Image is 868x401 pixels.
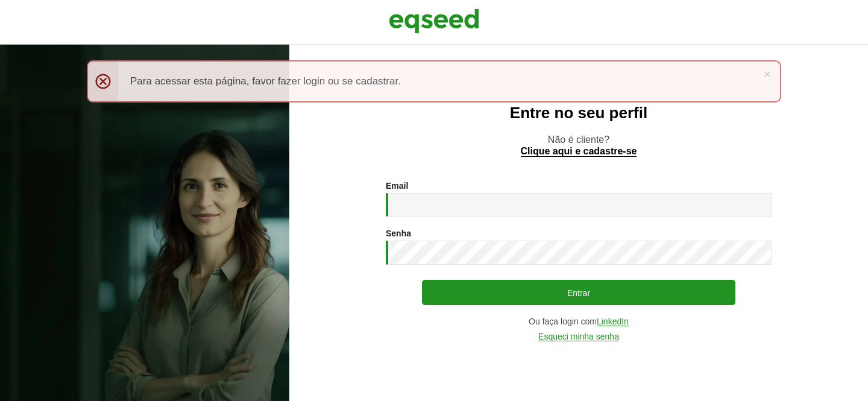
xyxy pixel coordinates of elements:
a: LinkedIn [597,317,629,326]
p: Não é cliente? [313,134,844,157]
a: × [764,68,771,80]
div: Para acessar esta página, favor fazer login ou se cadastrar. [87,60,781,103]
label: Email [386,182,408,190]
h2: Entre no seu perfil [313,104,844,122]
img: EqSeed Logo [389,6,479,36]
a: Clique aqui e cadastre-se [521,147,637,157]
button: Entrar [422,280,735,305]
div: Ou faça login com [386,317,772,326]
label: Senha [386,229,411,238]
a: Esqueci minha senha [538,332,619,341]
